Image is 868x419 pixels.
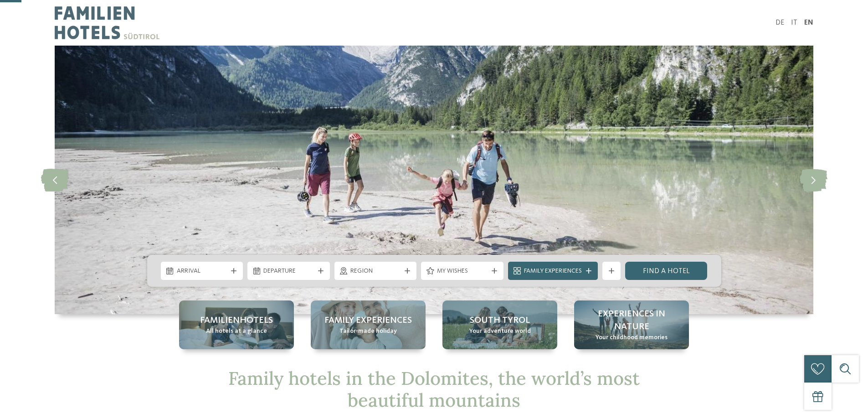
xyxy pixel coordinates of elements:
span: Your childhood memories [596,333,668,342]
span: Departure [263,267,314,276]
span: Family Experiences [324,314,412,327]
span: Experiences in nature [583,308,680,333]
span: Familienhotels [200,314,273,327]
a: Find a hotel [625,262,708,280]
a: Family hotels in the Dolomites: Holidays in the realm of the Pale Mountains Family Experiences Ta... [311,300,426,349]
a: Family hotels in the Dolomites: Holidays in the realm of the Pale Mountains Experiences in nature... [574,300,689,349]
a: Family hotels in the Dolomites: Holidays in the realm of the Pale Mountains South Tyrol Your adve... [442,300,557,349]
span: Region [350,267,401,276]
span: Your adventure world [469,327,531,336]
a: Family hotels in the Dolomites: Holidays in the realm of the Pale Mountains Familienhotels All ho... [179,300,294,349]
a: IT [791,19,797,26]
span: My wishes [437,267,488,276]
a: DE [776,19,784,26]
a: EN [804,19,813,26]
span: South Tyrol [470,314,530,327]
span: Family Experiences [524,267,582,276]
span: Arrival [177,267,227,276]
img: Family hotels in the Dolomites: Holidays in the realm of the Pale Mountains [55,46,813,314]
span: Tailor-made holiday [339,327,397,336]
span: All hotels at a glance [206,327,267,336]
span: Family hotels in the Dolomites, the world’s most beautiful mountains [228,367,640,412]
